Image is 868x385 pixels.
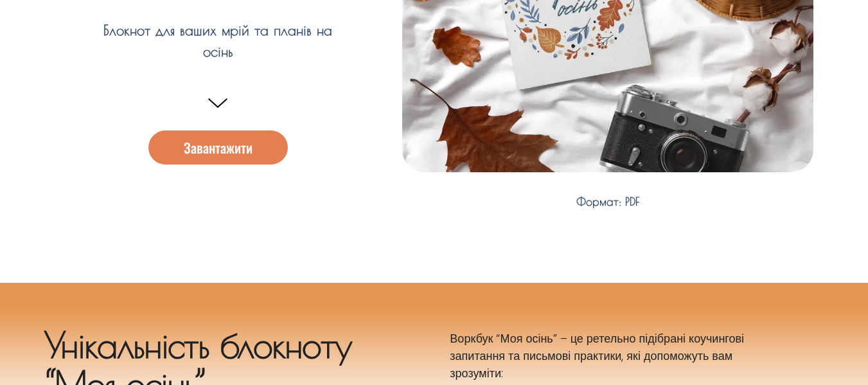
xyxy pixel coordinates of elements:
span: Завантажити [184,141,252,154]
p: Воркбук “Моя осінь” – це ретельно підібрані коучингові запитання та письмові практики, які допомо... [450,330,759,382]
p: Формат: PDF [464,193,752,210]
a: Завантажити [148,130,288,165]
p: Блокнот для ваших мрій та планів на осінь [103,20,333,62]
